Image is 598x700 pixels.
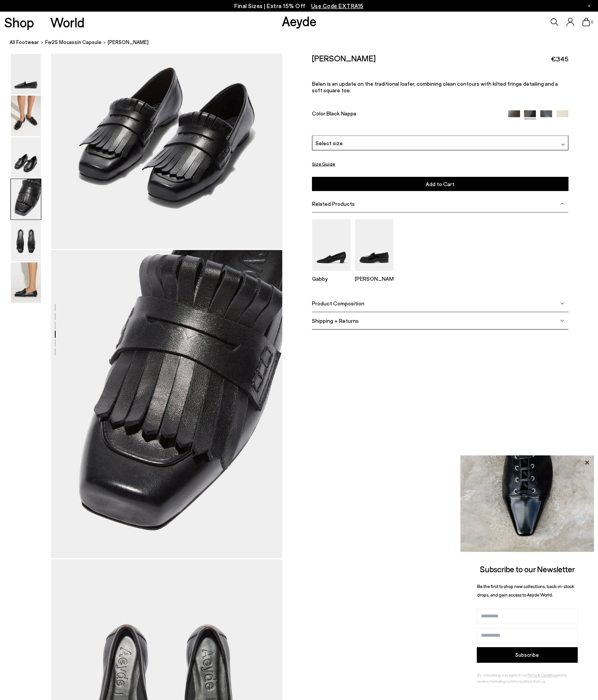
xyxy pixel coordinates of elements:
[10,39,39,47] a: All Footwear
[477,673,527,677] span: By subscribing, you agree to our
[281,13,316,29] a: Aeyde
[561,143,565,147] img: svg%3E
[560,301,564,305] img: svg%3E
[477,647,578,663] button: Subscribe
[355,266,393,282] a: Leon Loafers [PERSON_NAME]
[4,15,34,29] a: Shop
[312,177,568,191] button: Add to Cart
[527,673,557,677] a: Terms & Conditions
[551,54,568,64] span: €345
[355,219,393,271] img: Leon Loafers
[50,15,85,29] a: World
[312,300,364,307] span: Product Composition
[11,263,41,303] img: Belen Tassel Loafers - Image 6
[45,39,102,47] a: Fw25 Mocassin Capsule
[355,275,393,282] p: [PERSON_NAME]
[11,221,41,261] img: Belen Tassel Loafers - Image 5
[312,275,351,282] p: Gabby
[11,96,41,136] img: Belen Tassel Loafers - Image 2
[312,200,355,207] span: Related Products
[480,564,575,574] span: Subscribe to our Newsletter
[327,110,356,117] span: Black Nappa
[45,39,102,46] span: Fw25 Mocassin Capsule
[312,266,351,282] a: Gabby Almond-Toe Loafers Gabby
[460,455,594,552] img: ca3f721fb6ff708a270709c41d776025.jpg
[312,110,500,119] div: Color:
[11,137,41,178] img: Belen Tassel Loafers - Image 3
[11,54,41,95] img: Belen Tassel Loafers - Image 1
[312,81,568,94] p: Belen is an update on the traditional loafer, combining clean contours with kilted fringe detaili...
[315,139,343,147] span: Select size
[312,317,359,324] span: Shipping + Returns
[582,18,590,26] a: 0
[312,219,351,271] img: Gabby Almond-Toe Loafers
[590,20,594,24] span: 0
[312,54,376,63] h2: [PERSON_NAME]
[426,181,454,187] span: Add to Cart
[311,2,364,9] span: Navigate to /collections/ss25-final-sizes
[477,583,574,598] span: Be the first to shop new collections, back-in-stock drops, and gain access to Aeyde World.
[11,179,41,220] img: Belen Tassel Loafers - Image 4
[234,1,364,11] p: Final Sizes | Extra 15% Off
[560,202,564,206] img: svg%3E
[10,32,598,54] nav: breadcrumb
[312,159,335,169] button: Size Guide
[108,39,149,47] span: [PERSON_NAME]
[560,319,564,322] img: svg%3E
